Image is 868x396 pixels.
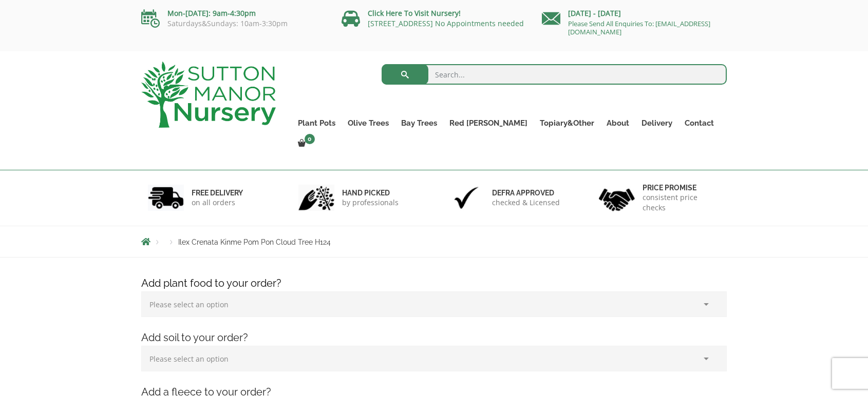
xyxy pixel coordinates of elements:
h6: Price promise [643,183,721,192]
a: Click Here To Visit Nursery! [368,8,461,18]
a: Please Send All Enquiries To: [EMAIL_ADDRESS][DOMAIN_NAME] [568,19,710,36]
a: About [600,116,635,130]
input: Search... [382,64,727,85]
a: Plant Pots [292,116,342,130]
nav: Breadcrumbs [141,237,727,246]
span: 0 [305,134,315,144]
img: 1.jpg [148,185,184,211]
a: Red [PERSON_NAME] [443,116,534,130]
img: logo [141,62,276,128]
p: [DATE] - [DATE] [542,7,727,19]
p: on all orders [192,197,243,208]
p: consistent price checks [643,192,721,213]
h6: hand picked [342,188,399,197]
p: Mon-[DATE]: 9am-4:30pm [141,7,326,19]
img: 4.jpg [599,182,635,213]
a: Bay Trees [395,116,443,130]
a: 0 [292,136,318,151]
a: Olive Trees [342,116,395,130]
a: Delivery [635,116,678,130]
a: [STREET_ADDRESS] No Appointments needed [368,18,524,28]
span: Ilex Crenata Kinme Pom Pon Cloud Tree H124 [178,238,331,246]
h6: FREE DELIVERY [192,188,243,197]
p: checked & Licensed [492,197,560,208]
img: 2.jpg [298,185,334,211]
h4: Add plant food to your order? [134,275,734,291]
a: Contact [678,116,720,130]
img: 3.jpg [448,185,484,211]
h6: Defra approved [492,188,560,197]
p: Saturdays&Sundays: 10am-3:30pm [141,19,326,28]
a: Topiary&Other [534,116,600,130]
h4: Add soil to your order? [134,330,734,346]
p: by professionals [342,197,399,208]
